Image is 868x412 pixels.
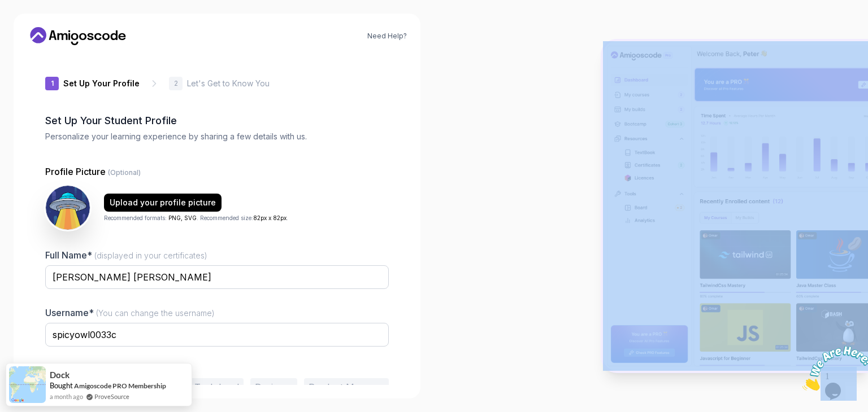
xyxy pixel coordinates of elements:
[45,323,389,347] input: Enter your Username
[45,307,215,318] label: Username*
[798,341,868,395] iframe: chat widget
[45,131,389,142] p: Personalize your learning experience by sharing a few details with us.
[94,392,129,401] a: ProveSource
[94,251,207,260] span: (displayed in your certificates)
[63,78,140,89] p: Set Up Your Profile
[96,308,215,318] span: (You can change the username)
[9,366,46,403] img: provesource social proof notification image
[50,381,73,390] span: Bought
[168,214,197,221] span: PNG, SVG
[50,370,70,380] span: Dock
[5,5,75,49] img: Chat attention grabber
[603,41,868,371] img: Amigoscode Dashboard
[46,186,90,230] img: user profile image
[187,78,270,89] p: Let's Get to Know You
[5,5,9,14] span: 1
[45,363,389,375] p: Job Title*
[51,80,54,87] p: 1
[253,214,287,221] span: 82px x 82px
[367,32,407,41] a: Need Help?
[104,194,222,212] button: Upload your profile picture
[74,382,166,390] a: Amigoscode PRO Membership
[250,378,297,396] button: Designer
[104,214,288,222] p: Recommended formats: . Recommended size: .
[27,27,129,45] a: Home link
[304,378,389,396] button: Product Manager
[45,265,389,289] input: Enter your Full Name
[50,392,83,401] span: a month ago
[45,165,389,178] p: Profile Picture
[110,197,216,208] div: Upload your profile picture
[45,113,389,129] h2: Set Up Your Student Profile
[174,80,178,87] p: 2
[45,249,207,261] label: Full Name*
[108,168,141,177] span: (Optional)
[190,378,244,396] button: Tech Lead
